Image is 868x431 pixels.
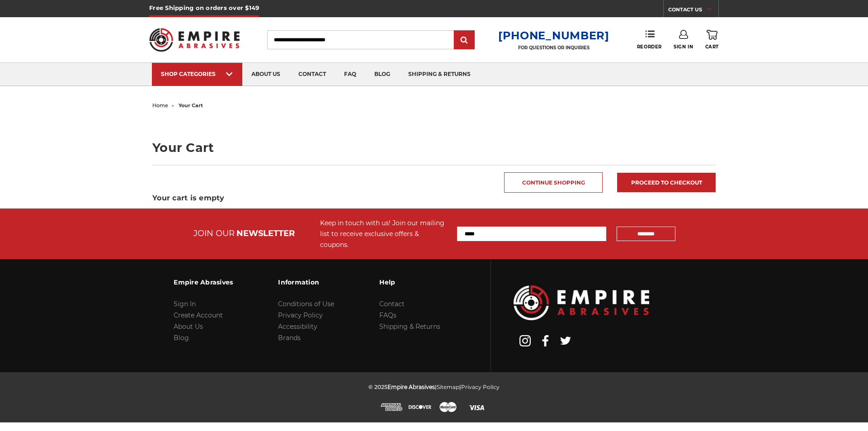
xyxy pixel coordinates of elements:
a: CONTACT US [668,5,718,17]
a: Conditions of Use [278,300,334,308]
a: Privacy Policy [278,311,323,319]
a: Continue Shopping [504,172,603,193]
a: blog [365,63,399,86]
a: Contact [379,300,405,308]
a: Sitemap [437,384,459,390]
a: Cart [705,30,719,50]
a: faq [335,63,365,86]
h3: Information [278,273,334,292]
a: home [152,102,168,109]
a: Accessibility [278,322,317,331]
img: Empire Abrasives [149,22,240,57]
a: Reorder [637,30,662,49]
div: SHOP CATEGORIES [161,71,233,77]
a: about us [242,63,289,86]
img: Empire Abrasives Logo Image [514,285,649,320]
span: your cart [179,102,203,109]
span: Empire Abrasives [387,384,435,390]
a: Shipping & Returns [379,322,440,331]
a: Create Account [174,311,223,319]
a: Brands [278,334,301,342]
a: About Us [174,322,203,331]
span: Reorder [637,44,662,50]
a: Blog [174,334,189,342]
span: Sign In [674,44,693,50]
a: Sign In [174,300,196,308]
a: contact [289,63,335,86]
span: JOIN OUR [193,228,235,238]
a: Privacy Policy [461,384,500,390]
a: Proceed to checkout [617,173,716,192]
p: FOR QUESTIONS OR INQUIRIES [498,45,609,51]
a: shipping & returns [399,63,480,86]
span: NEWSLETTER [236,228,295,238]
h3: Your cart is empty [152,193,716,204]
h3: Empire Abrasives [174,273,233,292]
h1: Your Cart [152,142,716,154]
a: [PHONE_NUMBER] [498,29,609,42]
p: © 2025 | | [368,381,500,393]
span: Cart [705,44,719,50]
div: Keep in touch with us! Join our mailing list to receive exclusive offers & coupons. [320,218,448,250]
input: Submit [455,31,473,49]
h3: Help [379,273,440,292]
a: FAQs [379,311,396,319]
